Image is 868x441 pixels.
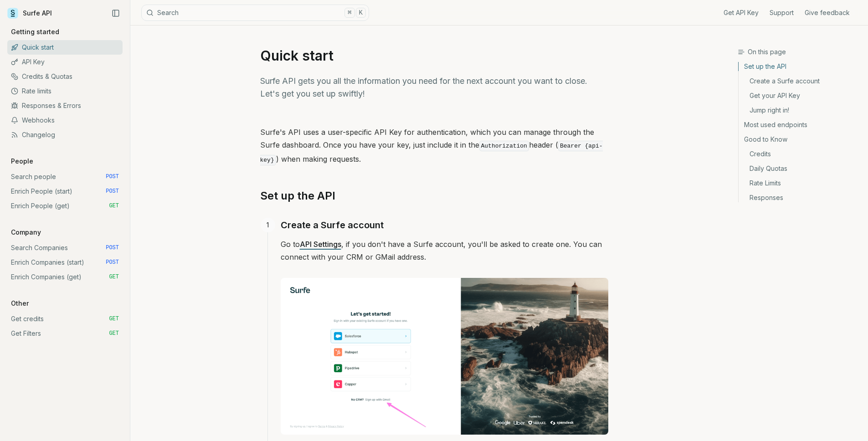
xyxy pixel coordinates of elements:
[739,147,861,161] a: Credits
[7,113,123,128] a: Webhooks
[739,103,861,118] a: Jump right in!
[300,240,341,249] a: API Settings
[106,188,119,195] span: POST
[739,88,861,103] a: Get your API Key
[106,173,119,180] span: POST
[739,132,861,147] a: Good to Know
[344,8,354,18] kbd: ⌘
[7,228,45,237] p: Company
[356,8,366,18] kbd: K
[141,5,369,21] button: Search⌘K
[7,184,123,199] a: Enrich People (start) POST
[260,47,608,64] h1: Quick start
[260,75,608,100] p: Surfe API gets you all the information you need for the next account you want to close. Let's get...
[739,62,861,74] a: Set up the API
[7,98,123,113] a: Responses & Errors
[7,199,123,213] a: Enrich People (get) GET
[739,176,861,190] a: Rate Limits
[260,189,335,203] a: Set up the API
[739,161,861,176] a: Daily Quotas
[109,273,119,281] span: GET
[7,299,32,308] p: Other
[109,202,119,210] span: GET
[7,255,123,270] a: Enrich Companies (start) POST
[281,218,384,232] a: Create a Surfe account
[7,40,123,55] a: Quick start
[738,47,861,56] h3: On this page
[7,241,123,255] a: Search Companies POST
[7,312,123,326] a: Get credits GET
[7,69,123,84] a: Credits & Quotas
[106,244,119,251] span: POST
[805,8,850,17] a: Give feedback
[7,84,123,98] a: Rate limits
[7,128,123,142] a: Changelog
[770,8,794,17] a: Support
[7,55,123,69] a: API Key
[109,315,119,323] span: GET
[739,118,861,132] a: Most used endpoints
[281,238,608,263] p: Go to , if you don't have a Surfe account, you'll be asked to create one. You can connect with yo...
[739,74,861,88] a: Create a Surfe account
[7,27,63,36] p: Getting started
[739,190,861,202] a: Responses
[479,141,529,151] code: Authorization
[7,270,123,284] a: Enrich Companies (get) GET
[281,278,608,435] img: Image
[7,6,52,20] a: Surfe API
[7,326,123,341] a: Get Filters GET
[7,169,123,184] a: Search people POST
[7,157,37,166] p: People
[109,330,119,337] span: GET
[724,8,759,17] a: Get API Key
[106,259,119,266] span: POST
[109,6,123,20] button: Collapse Sidebar
[260,126,608,167] p: Surfe's API uses a user-specific API Key for authentication, which you can manage through the Sur...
